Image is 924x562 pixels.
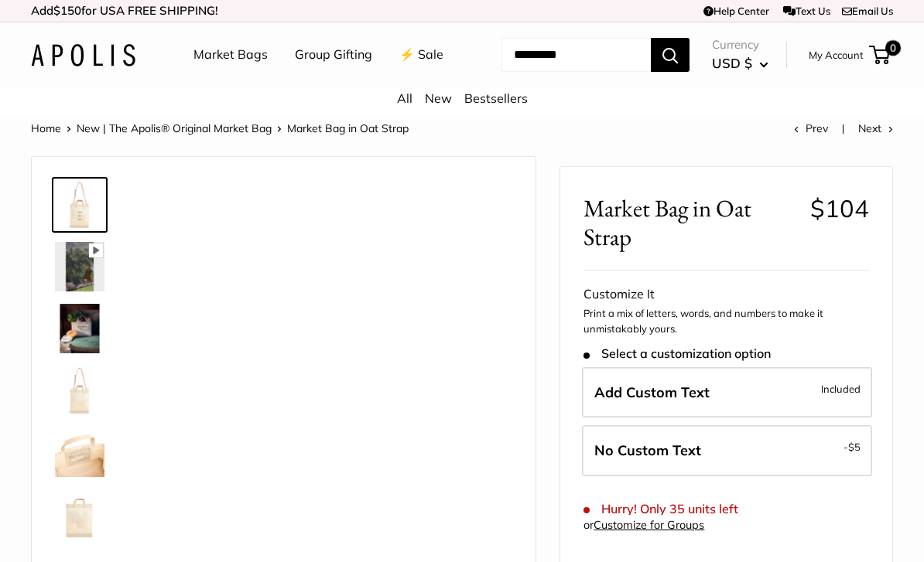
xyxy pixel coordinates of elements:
a: Email Us [842,5,893,17]
a: All [397,90,412,106]
a: Market Bag in Oat Strap [52,363,108,418]
span: Included [821,379,861,397]
a: Bestsellers [464,90,528,106]
a: 0 [871,46,890,64]
input: Search... [501,38,651,72]
a: Market Bag in Oat Strap [52,177,108,233]
span: - [844,438,861,456]
img: Apolis [31,44,135,66]
span: $5 [848,441,861,453]
span: USD $ [712,55,752,71]
a: New | The Apolis® Original Market Bag [77,121,272,135]
div: or [583,515,704,536]
a: Help Center [703,5,769,17]
a: Home [31,121,61,135]
span: Market Bag in Oat Strap [583,194,798,251]
div: Customize It [583,283,869,306]
img: Market Bag in Oat Strap [55,242,104,291]
a: Group Gifting [295,43,372,66]
span: Hurry! Only 35 units left [583,502,737,516]
a: Customize for Groups [594,518,704,532]
a: Market Bag in Oat Strap [52,424,108,480]
button: USD $ [712,51,768,76]
a: Prev [794,121,828,135]
span: No Custom Text [594,441,701,459]
a: Next [858,121,893,135]
span: Add Custom Text [594,383,710,400]
a: Market Bag in Oat Strap [52,486,108,542]
img: Market Bag in Oat Strap [55,366,104,415]
img: Market Bag in Oat Strap [55,180,104,230]
img: Market Bag in Oat Strap [55,427,104,477]
a: ⚡️ Sale [399,43,443,66]
span: 0 [885,40,901,56]
span: $104 [810,193,869,223]
a: Market Bags [193,43,268,66]
button: Search [651,38,690,72]
span: Currency [712,34,768,56]
a: New [425,90,452,106]
a: Market Bag in Oat Strap [52,301,108,356]
img: Market Bag in Oat Strap [55,489,104,539]
span: Market Bag in Oat Strap [287,121,409,135]
span: Select a customization option [583,346,770,361]
label: Add Custom Text [582,366,872,417]
label: Leave Blank [582,425,872,476]
img: Market Bag in Oat Strap [55,304,104,353]
nav: Breadcrumb [31,118,409,138]
a: Market Bag in Oat Strap [52,239,108,295]
a: Text Us [783,5,830,17]
p: Print a mix of letters, words, and numbers to make it unmistakably yours. [583,306,869,336]
span: $150 [53,3,81,18]
a: My Account [809,46,864,64]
